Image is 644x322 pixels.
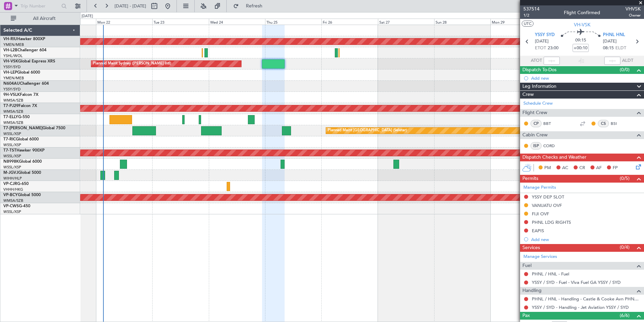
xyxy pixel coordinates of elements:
span: 23:00 [548,45,558,52]
a: YSHL/WOL [3,53,23,58]
div: Tue 23 [152,19,208,25]
span: Services [522,244,540,252]
span: Handling [522,287,542,295]
a: T7-TSTHawker 900XP [3,149,44,153]
span: (0/0) [620,66,630,73]
span: Permits [522,175,538,183]
span: N604AU [3,82,20,86]
a: VP-CWSG-450 [3,204,30,208]
div: CP [530,120,542,127]
a: WSSL/XSP [3,209,21,214]
span: (0/5) [620,175,630,182]
span: 1/2 [523,12,540,18]
span: VH-RIU [3,37,17,41]
div: Flight Confirmed [564,9,600,16]
a: N604AUChallenger 604 [3,82,49,86]
span: VP-BCY [3,193,18,197]
span: T7-PJ29 [3,104,19,108]
span: Leg Information [522,83,556,90]
span: Dispatch To-Dos [522,66,556,74]
span: Pax [522,312,530,320]
a: Manage Permits [523,184,556,191]
span: YSSY SYD [535,32,555,38]
div: YSSY DEP SLOT [532,194,564,200]
div: CS [598,120,609,127]
span: VHVSK [625,5,641,12]
span: Dispatch Checks and Weather [522,154,586,161]
span: (6/6) [620,312,630,319]
a: YMEN/MEB [3,42,24,47]
a: YSSY / SYD - Fuel - Viva Fuel GA YSSY / SYD [532,279,621,285]
a: PHNL / HNL - Handling - Castle & Cooke Avn PHNL / HNL [532,296,641,302]
a: T7-[PERSON_NAME]Global 7500 [3,126,65,130]
a: M-JGVJGlobal 5000 [3,171,41,175]
span: PM [544,165,551,171]
a: N8998KGlobal 6000 [3,160,42,164]
div: PHNL LDG RIGHTS [532,219,571,225]
a: BSI [611,120,626,127]
button: UTC [522,21,534,27]
a: Manage Services [523,253,557,260]
span: VH-LEP [3,71,17,75]
a: WSSL/XSP [3,131,21,136]
span: 537514 [523,5,540,12]
span: (0/4) [620,244,630,251]
div: EAPIS [532,228,544,234]
a: T7-ELLYG-550 [3,115,30,119]
a: VP-BCYGlobal 5000 [3,193,41,197]
a: T7-PJ29Falcon 7X [3,104,37,108]
div: ISP [530,142,542,150]
span: Cabin Crew [522,131,548,139]
span: All Aircraft [18,16,71,21]
span: M-JGVJ [3,171,18,175]
a: BBT [543,120,558,127]
div: Mon 29 [490,19,547,25]
span: VP-CJR [3,182,17,186]
div: Wed 24 [209,19,265,25]
a: WSSL/XSP [3,165,21,170]
span: VP-CWS [3,204,19,208]
a: YSSY/SYD [3,87,21,92]
a: WMSA/SZB [3,98,23,103]
a: VP-CJRG-650 [3,182,29,186]
a: WMSA/SZB [3,120,23,125]
input: Trip Number [21,1,59,11]
span: N8998K [3,160,19,164]
span: Crew [522,91,534,99]
span: T7-[PERSON_NAME] [3,126,42,130]
a: YSSY/SYD [3,64,21,70]
input: --:-- [544,57,560,65]
button: All Aircraft [7,13,73,24]
a: YSSY / SYD - Handling - Jet Aviation YSSY / SYD [532,304,629,310]
span: ALDT [622,57,633,64]
span: 09:15 [575,37,586,44]
a: WMSA/SZB [3,109,23,114]
span: Fuel [522,262,532,270]
a: VH-RIUHawker 800XP [3,37,45,41]
a: VH-LEPGlobal 6000 [3,71,40,75]
div: Add new [531,75,641,81]
a: Schedule Crew [523,100,553,107]
div: Add new [531,237,641,242]
span: 08:15 [603,45,614,52]
span: VH-VSK [3,59,18,63]
span: T7-RIC [3,137,16,141]
a: WIHH/HLP [3,176,22,181]
div: Planned Maint Sydney ([PERSON_NAME] Intl) [93,59,171,69]
div: Thu 25 [265,19,321,25]
span: VH-L2B [3,48,18,52]
button: Refresh [230,1,270,11]
a: WSSL/XSP [3,142,21,147]
div: [DATE] [82,14,93,19]
a: WSSL/XSP [3,154,21,159]
a: VHHH/HKG [3,187,23,192]
span: CR [579,165,585,171]
a: T7-RICGlobal 6000 [3,137,39,141]
div: Mon 22 [96,19,152,25]
span: 9H-VSLK [3,93,20,97]
span: ATOT [531,57,542,64]
a: 9H-VSLKFalcon 7X [3,93,38,97]
div: Sun 28 [434,19,490,25]
span: [DATE] [603,38,617,45]
span: PHNL HNL [603,32,625,38]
